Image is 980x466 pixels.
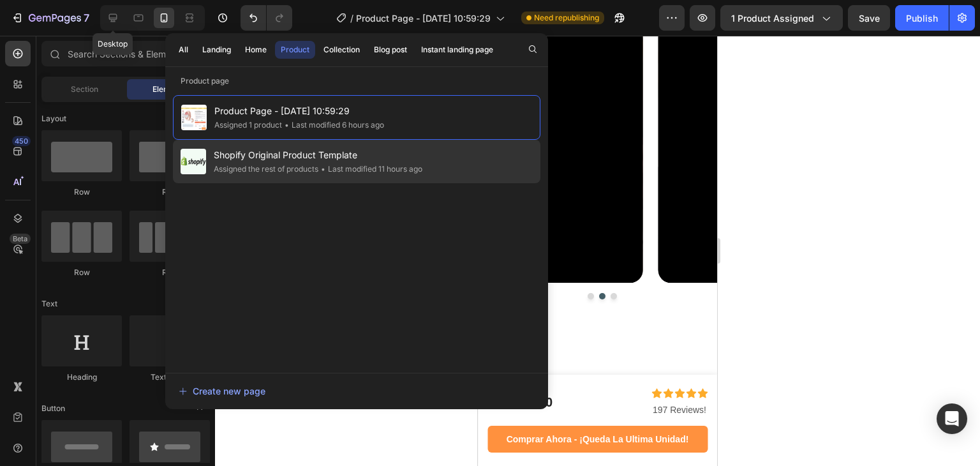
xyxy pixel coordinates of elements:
[318,163,422,176] div: Last modified 11 hours ago
[179,44,188,56] div: All
[130,186,210,198] div: Row
[178,379,535,404] button: Create new page
[214,163,318,176] div: Assigned the rest of products
[731,11,814,25] span: 1 product assigned
[275,41,315,59] button: Product
[71,84,98,95] span: Section
[10,234,31,244] div: Beta
[214,103,384,119] span: Product Page - [DATE] 10:59:29
[318,41,366,59] button: Collection
[895,5,949,31] button: Publish
[478,36,717,466] iframe: Design area
[5,5,95,31] button: 7
[350,11,353,25] span: /
[179,384,265,398] div: Create new page
[41,41,210,66] input: Search Sections & Elements
[12,136,31,146] div: 450
[368,41,413,59] button: Blog post
[937,403,967,434] div: Open Intercom Messenger
[173,41,194,59] button: All
[239,41,272,59] button: Home
[285,120,289,130] span: •
[209,99,229,119] button: Carousel Next Arrow
[421,44,493,56] div: Instant landing page
[720,5,843,31] button: 1 product assigned
[197,41,237,59] button: Landing
[41,372,122,383] div: Heading
[152,84,182,95] span: Element
[41,267,122,278] div: Row
[130,267,210,278] div: Row
[133,257,139,264] button: Dot
[906,11,938,25] div: Publish
[41,403,65,414] span: Button
[121,257,128,264] button: Dot
[214,147,422,163] span: Shopify Original Product Template
[281,44,309,56] div: Product
[282,119,384,132] div: Last modified 6 hours ago
[859,13,880,24] span: Save
[323,44,360,56] div: Collection
[848,5,890,31] button: Save
[41,113,66,124] span: Layout
[84,10,89,26] p: 7
[534,12,599,24] span: Need republishing
[374,44,407,56] div: Blog post
[241,5,292,31] div: Undo/Redo
[356,11,491,25] span: Product Page - [DATE] 10:59:29
[415,41,499,59] button: Instant landing page
[110,257,116,264] button: Dot
[165,75,548,87] p: Product page
[41,186,122,198] div: Row
[245,44,267,56] div: Home
[202,44,231,56] div: Landing
[321,164,325,174] span: •
[130,372,210,383] div: Text Block
[214,119,282,132] div: Assigned 1 product
[41,298,57,310] span: Text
